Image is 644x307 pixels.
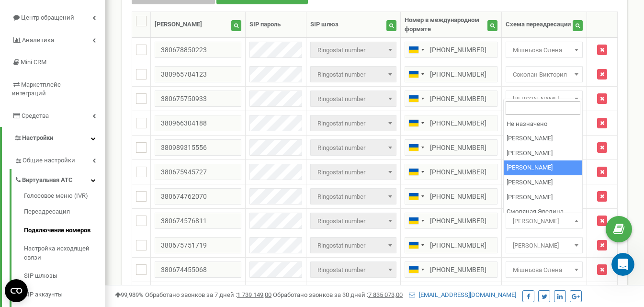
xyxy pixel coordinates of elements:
[5,279,28,302] button: Open CMP widget
[310,188,396,205] span: Ringostat number
[405,213,497,229] input: 050 123 4567
[22,176,73,185] span: Виртуальная АТС
[24,285,105,304] a: SIP аккаунты
[314,44,393,57] span: Ringostat number
[405,139,497,156] input: 050 123 4567
[504,205,582,219] li: Смоляная Эвелина
[24,221,105,240] a: Подключение номеров
[310,262,396,278] span: Ringostat number
[314,215,393,228] span: Ringostat number
[14,169,105,189] a: Виртуальная АТС
[12,81,61,97] span: Маркетплейс интеграций
[611,253,634,276] iframe: Intercom live chat
[405,67,427,82] div: Telephone country code
[506,262,583,278] span: Мішньова Олена
[314,190,393,204] span: Ringostat number
[405,189,427,204] div: Telephone country code
[405,140,427,155] div: Telephone country code
[405,164,427,180] div: Telephone country code
[115,291,144,298] span: 99,989%
[509,44,579,57] span: Мішньова Олена
[509,92,579,106] span: Шевчук Виктория
[22,134,53,141] span: Настройки
[506,66,583,82] span: Соколан Виктория
[409,291,516,298] a: [EMAIL_ADDRESS][DOMAIN_NAME]
[405,42,497,58] input: 050 123 4567
[314,263,393,277] span: Ringostat number
[314,92,393,106] span: Ringostat number
[310,115,396,131] span: Ringostat number
[506,42,583,58] span: Мішньова Олена
[405,164,497,180] input: 050 123 4567
[145,291,271,298] span: Обработано звонков за 7 дней :
[509,263,579,277] span: Мішньова Олена
[310,42,396,58] span: Ringostat number
[21,14,74,21] span: Центр обращений
[506,91,583,107] span: Шевчук Виктория
[22,112,49,119] span: Средства
[506,237,583,253] span: Алена Бавыко
[405,238,427,253] div: Telephone country code
[405,188,497,205] input: 050 123 4567
[405,115,497,131] input: 050 123 4567
[506,20,571,29] div: Схема переадресации
[14,149,105,169] a: Общие настройки
[237,291,271,298] u: 1 739 149,00
[405,66,497,82] input: 050 123 4567
[405,91,427,106] div: Telephone country code
[2,127,105,149] a: Настройки
[405,16,487,34] div: Номер в международном формате
[24,267,105,285] a: SIP шлюзы
[24,192,105,203] a: Голосовое меню (IVR)
[368,291,403,298] u: 7 835 073,00
[310,139,396,156] span: Ringostat number
[314,68,393,81] span: Ringostat number
[405,262,427,277] div: Telephone country code
[310,20,339,29] div: SIP шлюз
[504,190,582,205] li: [PERSON_NAME]
[504,175,582,190] li: [PERSON_NAME]
[314,166,393,179] span: Ringostat number
[405,262,497,278] input: 050 123 4567
[314,141,393,155] span: Ringostat number
[405,213,427,228] div: Telephone country code
[509,68,579,81] span: Соколан Виктория
[314,239,393,252] span: Ringostat number
[506,213,583,229] span: Алена Бавыко
[405,115,427,131] div: Telephone country code
[405,91,497,107] input: 050 123 4567
[310,66,396,82] span: Ringostat number
[504,131,582,146] li: [PERSON_NAME]
[310,91,396,107] span: Ringostat number
[509,215,579,228] span: Алена Бавыко
[504,160,582,175] li: [PERSON_NAME]
[405,237,497,253] input: 050 123 4567
[24,239,105,267] a: Настройка исходящей связи
[246,12,306,38] th: SIP пароль
[504,146,582,161] li: [PERSON_NAME]
[23,156,75,165] span: Общие настройки
[310,237,396,253] span: Ringostat number
[509,239,579,252] span: Алена Бавыко
[310,164,396,180] span: Ringostat number
[405,42,427,57] div: Telephone country code
[314,117,393,130] span: Ringostat number
[155,20,202,29] div: [PERSON_NAME]
[24,203,105,221] a: Переадресация
[273,291,403,298] span: Обработано звонков за 30 дней :
[22,36,54,44] span: Аналитика
[21,58,46,66] span: Mini CRM
[504,117,582,132] li: Не назначено
[310,213,396,229] span: Ringostat number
